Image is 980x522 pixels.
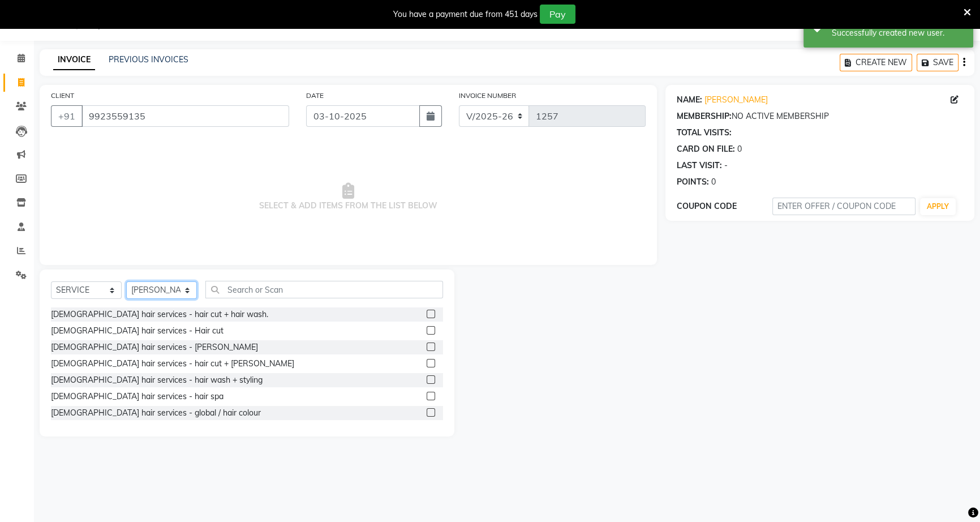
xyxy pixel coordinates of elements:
[724,160,728,172] div: -
[917,54,958,71] button: SAVE
[711,176,716,188] div: 0
[306,91,324,101] label: DATE
[51,140,646,254] span: SELECT & ADD ITEMS FROM THE LIST BELOW
[81,105,289,127] input: SEARCH BY NAME/MOBILE/EMAIL/CODE
[459,91,516,101] label: INVOICE NUMBER
[540,5,575,24] button: Pay
[677,127,732,139] div: TOTAL VISITS:
[920,198,956,215] button: APPLY
[772,198,915,215] input: ENTER OFFER / COUPON CODE
[677,176,709,188] div: POINTS:
[51,325,223,337] div: [DEMOGRAPHIC_DATA] hair services - Hair cut
[205,281,443,298] input: Search or Scan
[53,50,95,70] a: INVOICE
[832,27,965,39] div: Successfully created new user.
[677,160,722,172] div: LAST VISIT:
[51,358,294,370] div: [DEMOGRAPHIC_DATA] hair services - hair cut + [PERSON_NAME]
[51,391,223,403] div: [DEMOGRAPHIC_DATA] hair services - hair spa
[51,374,263,386] div: [DEMOGRAPHIC_DATA] hair services - hair wash + styling
[393,8,538,20] div: You have a payment due from 451 days
[677,143,735,155] div: CARD ON FILE:
[51,341,258,353] div: [DEMOGRAPHIC_DATA] hair services - [PERSON_NAME]
[737,143,742,155] div: 0
[677,110,963,122] div: NO ACTIVE MEMBERSHIP
[704,94,768,106] a: [PERSON_NAME]
[840,54,912,71] button: CREATE NEW
[51,407,261,419] div: [DEMOGRAPHIC_DATA] hair services - global / hair colour
[677,200,772,212] div: COUPON CODE
[51,91,74,101] label: CLIENT
[51,105,83,127] button: +91
[677,94,702,106] div: NAME:
[677,110,732,122] div: MEMBERSHIP:
[109,54,188,65] a: PREVIOUS INVOICES
[51,309,268,320] div: [DEMOGRAPHIC_DATA] hair services - hair cut + hair wash.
